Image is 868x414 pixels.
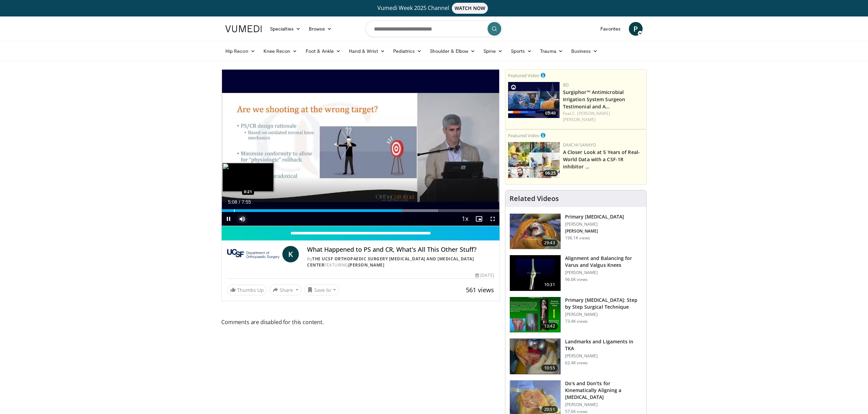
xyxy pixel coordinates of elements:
[508,142,560,178] a: 06:25
[282,246,299,262] a: K
[466,286,494,294] span: 561 views
[563,142,596,148] a: Daiichi-Sankyo
[565,319,588,324] p: 73.4K views
[563,110,610,122] a: C. [PERSON_NAME] [PERSON_NAME]
[508,142,560,178] img: 93c22cae-14d1-47f0-9e4a-a244e824b022.png.150x105_q85_crop-smart_upscale.jpg
[458,212,472,226] button: Playback Rate
[426,44,479,58] a: Shoulder & Elbow
[222,70,500,226] video-js: Video Player
[567,44,602,58] a: Business
[509,255,642,291] a: 10:31 Alignment and Balancing for Varus and Valgus Knees [PERSON_NAME] 96.6K views
[565,360,588,366] p: 62.4K views
[508,82,560,118] img: 70422da6-974a-44ac-bf9d-78c82a89d891.150x105_q85_crop-smart_upscale.jpg
[235,212,249,226] button: Mute
[365,21,503,37] input: Search topics, interventions
[259,44,302,58] a: Knee Recon
[227,246,280,262] img: The UCSF Orthopaedic Surgery Arthritis and Joint Replacement Center
[307,246,494,253] h4: What Happened to PS and CR, What's All This Other Stuff?
[228,199,237,205] span: 5:08
[565,213,624,220] h3: Primary [MEDICAL_DATA]
[596,22,625,36] a: Favorites
[221,44,259,58] a: Hip Recon
[479,44,506,58] a: Spine
[452,3,488,14] span: WATCH NOW
[509,297,642,333] a: 13:42 Primary [MEDICAL_DATA]: Step by Step Surgical Technique [PERSON_NAME] 73.4K views
[270,284,302,295] button: Share
[565,297,642,310] h3: Primary [MEDICAL_DATA]: Step by Step Surgical Technique
[348,262,385,268] a: [PERSON_NAME]
[266,22,305,36] a: Specialties
[565,338,642,352] h3: Landmarks and Ligaments in TKA
[541,365,558,371] span: 10:55
[563,89,625,110] a: Surgiphor™ Antimicrobial Irrigation System Surgeon Testimonial and A…
[222,163,274,192] img: image.jpeg
[509,194,559,203] h4: Related Videos
[307,256,474,268] a: The UCSF Orthopaedic Surgery [MEDICAL_DATA] and [MEDICAL_DATA] Center
[565,353,642,359] p: [PERSON_NAME]
[629,22,643,36] a: P
[389,44,426,58] a: Pediatrics
[510,214,561,249] img: 297061_3.png.150x105_q85_crop-smart_upscale.jpg
[304,284,339,295] button: Save to
[221,318,500,327] span: Comments are disabled for this content.
[565,312,642,317] p: [PERSON_NAME]
[475,272,494,279] div: [DATE]
[239,199,240,205] span: /
[541,239,558,246] span: 29:43
[565,228,624,234] p: [PERSON_NAME]
[536,44,567,58] a: Trauma
[543,170,558,176] span: 06:25
[302,44,345,58] a: Foot & Ankle
[222,212,235,226] button: Pause
[345,44,389,58] a: Hand & Wrist
[225,25,262,32] img: VuMedi Logo
[563,82,569,88] a: BD
[242,199,251,205] span: 7:55
[510,297,561,333] img: oa8B-rsjN5HfbTbX5hMDoxOjB1O5lLKx_1.150x105_q85_crop-smart_upscale.jpg
[222,209,500,212] div: Progress Bar
[563,110,644,123] div: Feat.
[508,82,560,118] a: 03:40
[565,270,642,275] p: [PERSON_NAME]
[227,285,267,295] a: Thumbs Up
[510,255,561,291] img: 38523_0000_3.png.150x105_q85_crop-smart_upscale.jpg
[510,339,561,374] img: 88434a0e-b753-4bdd-ac08-0695542386d5.150x105_q85_crop-smart_upscale.jpg
[563,149,640,170] a: A Closer Look at 5 Years of Real-World Data with a CSF-1R inhibitor …
[565,380,642,401] h3: Do's and Don'ts for Kinematically Aligning a [MEDICAL_DATA]
[565,277,588,282] p: 96.6K views
[565,402,642,407] p: [PERSON_NAME]
[565,222,624,227] p: [PERSON_NAME]
[543,110,558,116] span: 03:40
[305,22,336,36] a: Browse
[486,212,500,226] button: Fullscreen
[565,255,642,269] h3: Alignment and Balancing for Varus and Valgus Knees
[307,256,494,268] div: By FEATURING
[565,235,590,241] p: 196.1K views
[472,212,486,226] button: Enable picture-in-picture mode
[508,132,539,139] small: Featured Video
[226,3,642,14] a: Vumedi Week 2025 ChannelWATCH NOW
[541,323,558,330] span: 13:42
[509,213,642,250] a: 29:43 Primary [MEDICAL_DATA] [PERSON_NAME] [PERSON_NAME] 196.1K views
[541,281,558,288] span: 10:31
[508,72,539,79] small: Featured Video
[509,338,642,375] a: 10:55 Landmarks and Ligaments in TKA [PERSON_NAME] 62.4K views
[507,44,536,58] a: Sports
[541,406,558,413] span: 20:51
